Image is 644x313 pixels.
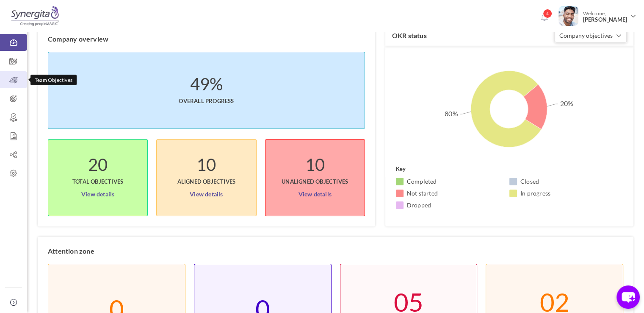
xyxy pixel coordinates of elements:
[583,17,627,23] span: [PERSON_NAME]
[394,298,423,306] label: 05
[255,305,270,313] label: 0
[616,285,640,309] button: chat-button
[282,169,348,186] span: UnAligned Objectives
[445,109,458,117] text: 80%
[558,6,578,26] img: Photo
[298,186,331,199] a: View details
[177,169,236,186] span: Aligned Objectives
[196,160,216,169] label: 10
[407,201,431,210] small: Dropped
[520,177,539,186] small: Closed
[30,75,77,85] div: Team Objectives
[10,6,60,27] img: Logo
[190,80,223,88] label: 49%
[539,298,569,306] label: 02
[560,99,573,107] text: 20%
[48,247,94,255] label: Attention zone
[520,189,550,198] small: In progress
[555,28,627,43] button: Company objectives
[543,9,552,18] span: 4
[179,88,234,105] span: Overall progress
[109,305,124,313] label: 0
[88,160,108,169] label: 20
[578,6,629,27] span: Welcome,
[555,3,640,28] a: Photo Welcome,[PERSON_NAME]
[392,31,427,40] label: OKR status
[407,177,437,186] small: Completed
[72,169,123,186] span: Total objectives
[190,186,223,199] a: View details
[81,186,114,199] a: View details
[559,32,613,39] span: Company objectives
[48,35,108,43] label: Company overview
[407,189,438,198] small: Not started
[305,160,324,169] label: 10
[396,165,406,173] label: Key
[537,11,551,25] a: Notifications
